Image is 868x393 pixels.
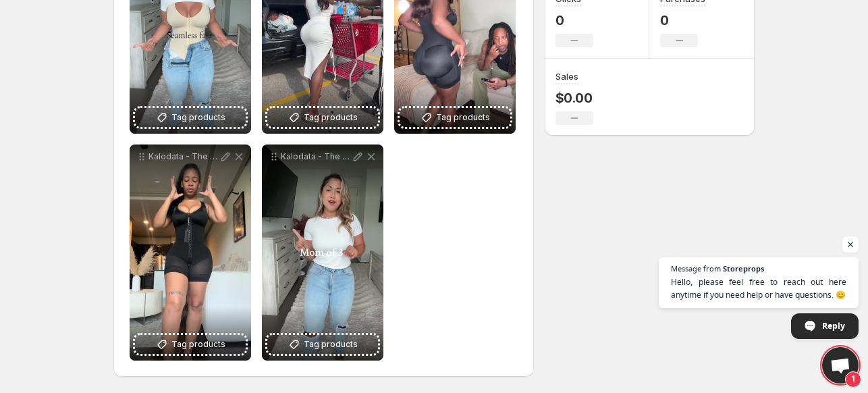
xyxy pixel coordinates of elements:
[262,145,383,361] div: Kalodata - The Best Tool for TikTok Shop Analytics Insights 35Tag products
[267,335,378,354] button: Tag products
[135,108,246,127] button: Tag products
[148,151,219,162] p: Kalodata - The Best Tool for TikTok Shop Analytics Insights 36
[436,111,490,124] span: Tag products
[671,265,721,272] span: Message from
[130,145,251,361] div: Kalodata - The Best Tool for TikTok Shop Analytics Insights 36Tag products
[822,314,845,338] span: Reply
[171,338,225,351] span: Tag products
[281,151,351,162] p: Kalodata - The Best Tool for TikTok Shop Analytics Insights 35
[822,347,859,384] div: Open chat
[723,265,764,272] span: Storeprops
[171,111,225,124] span: Tag products
[135,335,246,354] button: Tag products
[555,12,593,28] p: 0
[267,108,378,127] button: Tag products
[555,90,593,106] p: $0.00
[304,338,358,351] span: Tag products
[400,108,510,127] button: Tag products
[660,12,705,28] p: 0
[671,276,846,301] span: Hello, please feel free to reach out here anytime if you need help or have questions. 😊
[304,111,358,124] span: Tag products
[555,70,578,83] h3: Sales
[845,371,861,388] span: 1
